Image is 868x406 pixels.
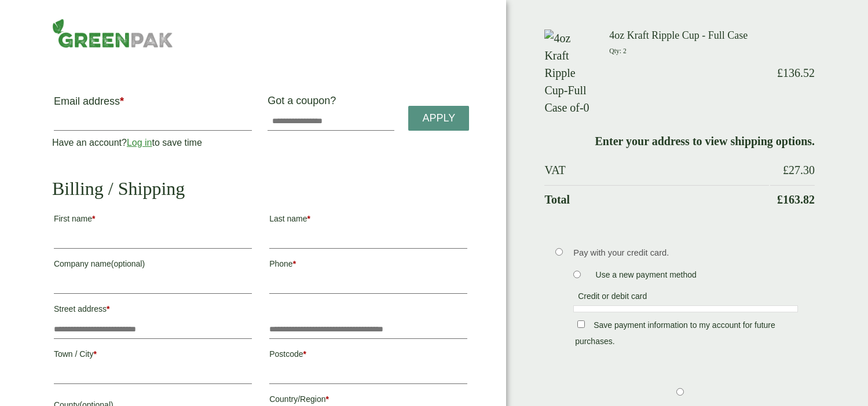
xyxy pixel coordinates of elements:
label: Use a new payment method [591,270,701,283]
label: Postcode [269,346,467,366]
abbr: required [293,259,296,268]
label: Save payment information to my account for future purchases. [575,320,775,349]
abbr: required [107,304,109,313]
label: Town / City [54,346,252,366]
h2: Billing / Shipping [52,178,469,200]
p: Pay with your credit card. [573,246,798,259]
abbr: required [307,214,310,223]
td: Enter your address to view shipping options. [544,127,815,155]
abbr: required [120,95,124,107]
abbr: required [325,394,328,404]
label: Street address [54,301,252,320]
label: First name [54,211,252,230]
span: £ [777,67,783,79]
img: GreenPak Supplies [52,19,173,48]
label: Phone [269,256,467,275]
span: (optional) [111,259,145,268]
bdi: 136.52 [777,67,815,79]
label: Company name [54,256,252,275]
span: £ [777,193,783,206]
th: VAT [544,156,769,184]
th: Total [544,185,769,213]
label: Last name [269,211,467,230]
label: Credit or debit card [573,291,651,304]
a: Apply [408,106,469,131]
bdi: 27.30 [783,164,815,176]
abbr: required [93,349,96,359]
a: Log in [127,138,152,147]
h3: 4oz Kraft Ripple Cup - Full Case [609,29,769,42]
abbr: required [303,349,306,359]
abbr: required [92,214,95,223]
p: Have an account? to save time [52,136,254,150]
span: £ [783,164,789,176]
img: 4oz Kraft Ripple Cup-Full Case of-0 [544,29,595,116]
bdi: 163.82 [777,193,815,206]
label: Got a coupon? [268,95,340,112]
label: Email address [54,96,252,112]
small: Qty: 2 [609,47,626,55]
span: Apply [423,112,456,125]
